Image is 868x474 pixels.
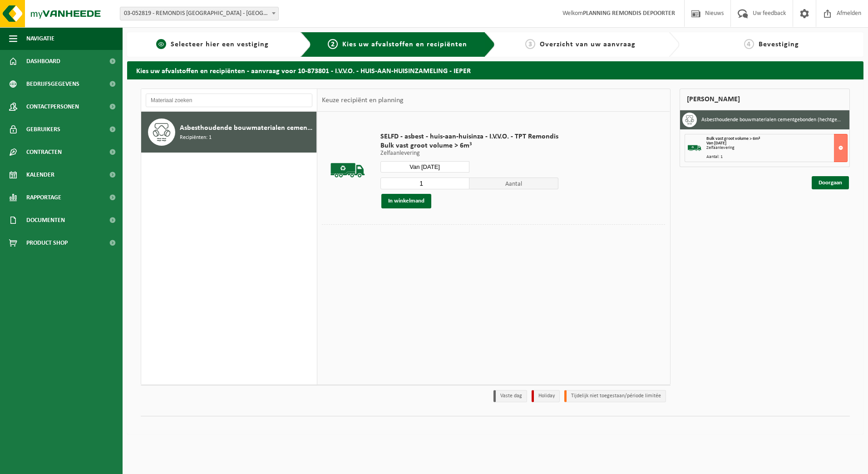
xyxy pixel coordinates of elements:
h2: Kies uw afvalstoffen en recipiënten - aanvraag voor 10-873801 - I.V.V.O. - HUIS-AAN-HUISINZAMELIN... [127,61,863,79]
span: Aantal [469,178,558,189]
span: Documenten [26,209,65,232]
span: 2 [328,39,338,49]
span: Overzicht van uw aanvraag [540,41,636,48]
span: Bulk vast groot volume > 6m³ [706,136,760,141]
li: Holiday [532,390,560,402]
span: Bevestiging [759,41,799,48]
button: Asbesthoudende bouwmaterialen cementgebonden (hechtgebonden) Recipiënten: 1 [141,112,317,153]
h3: Asbesthoudende bouwmaterialen cementgebonden (hechtgebonden) [701,113,843,127]
span: Bedrijfsgegevens [26,73,79,95]
span: Kies uw afvalstoffen en recipiënten [342,41,467,48]
p: Zelfaanlevering [380,150,558,157]
span: Selecteer hier een vestiging [171,41,269,48]
span: Dashboard [26,50,60,73]
strong: Van [DATE] [706,141,726,146]
span: Contactpersonen [26,95,79,118]
li: Vaste dag [493,390,527,402]
button: In winkelmand [381,194,431,208]
span: 1 [156,39,166,49]
span: 4 [744,39,754,49]
li: Tijdelijk niet toegestaan/période limitée [564,390,666,402]
span: 3 [525,39,535,49]
div: Keuze recipiënt en planning [317,89,408,112]
div: Aantal: 1 [706,155,848,159]
input: Selecteer datum [380,161,469,173]
a: Doorgaan [812,176,849,189]
span: Contracten [26,141,62,163]
span: Product Shop [26,232,68,254]
div: Zelfaanlevering [706,146,848,150]
span: Bulk vast groot volume > 6m³ [380,141,558,150]
div: [PERSON_NAME] [680,89,850,110]
span: Gebruikers [26,118,60,141]
a: 1Selecteer hier een vestiging [132,39,293,50]
span: Navigatie [26,27,54,50]
span: 03-052819 - REMONDIS WEST-VLAANDEREN - OOSTENDE [120,7,279,20]
input: Materiaal zoeken [146,94,312,107]
span: 03-052819 - REMONDIS WEST-VLAANDEREN - OOSTENDE [120,7,278,20]
span: Rapportage [26,186,61,209]
span: Asbesthoudende bouwmaterialen cementgebonden (hechtgebonden) [180,123,314,133]
strong: PLANNING REMONDIS DEPOORTER [583,10,675,17]
span: SELFD - asbest - huis-aan-huisinza - I.V.V.O. - TPT Remondis [380,132,558,141]
span: Kalender [26,163,54,186]
span: Recipiënten: 1 [180,133,212,142]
